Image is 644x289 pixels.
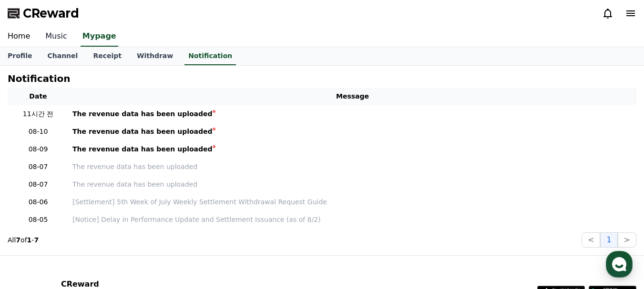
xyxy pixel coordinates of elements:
[72,144,213,154] div: The revenue data has been uploaded
[11,109,65,119] p: 11시간 전
[8,235,39,245] p: All of -
[11,197,65,207] p: 08-06
[27,236,32,244] strong: 1
[141,224,164,232] span: Settings
[11,179,65,189] p: 08-07
[11,162,65,172] p: 08-07
[123,210,183,234] a: Settings
[23,6,79,21] span: CReward
[81,27,118,47] a: Mypage
[11,127,65,137] p: 08-10
[11,215,65,225] p: 08-05
[72,144,633,154] a: The revenue data has been uploaded
[63,210,123,234] a: Messages
[79,225,107,232] span: Messages
[72,162,633,172] a: The revenue data has been uploaded
[11,144,65,154] p: 08-09
[40,47,85,65] a: Channel
[184,47,236,65] a: Notification
[3,210,63,234] a: Home
[72,179,633,189] a: The revenue data has been uploaded
[24,224,41,232] span: Home
[618,232,636,248] button: >
[34,236,39,244] strong: 7
[8,88,69,105] th: Date
[72,127,213,137] div: The revenue data has been uploaded
[582,232,600,248] button: <
[85,47,129,65] a: Receipt
[72,127,633,137] a: The revenue data has been uploaded
[8,73,70,84] h4: Notification
[72,215,633,225] a: [Notice] Delay in Performance Update and Settlement Issuance (as of 8/2)
[600,232,617,248] button: 1
[72,109,213,119] div: The revenue data has been uploaded
[8,6,79,21] a: CReward
[16,236,20,244] strong: 7
[69,88,636,105] th: Message
[38,27,75,47] a: Music
[129,47,181,65] a: Withdraw
[72,109,633,119] a: The revenue data has been uploaded
[72,197,633,207] a: [Settlement] 5th Week of July Weekly Settlement Withdrawal Request Guide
